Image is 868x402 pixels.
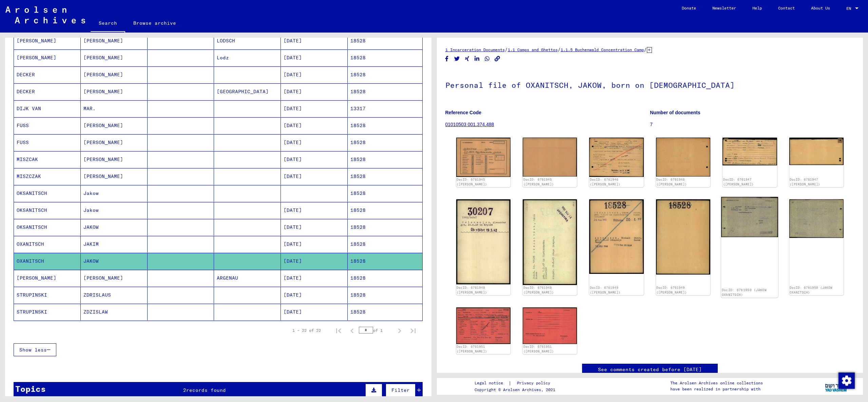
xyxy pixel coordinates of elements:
a: Browse archive [125,15,184,31]
mat-cell: 18528 [348,253,422,269]
span: records found [186,387,226,393]
button: Share on WhatsApp [484,55,491,63]
mat-cell: 18528 [348,185,422,202]
button: Share on LinkedIn [474,55,481,63]
span: Filter [391,387,410,393]
img: 002.jpg [523,199,577,285]
mat-cell: [DATE] [281,49,348,66]
button: Filter [386,384,416,397]
mat-cell: MISZCAK [14,151,81,168]
mat-cell: 18528 [348,287,422,303]
mat-cell: [DATE] [281,168,348,185]
mat-cell: [DATE] [281,117,348,134]
p: The Arolsen Archives online collections [670,380,763,386]
a: DocID: 6761946 ([PERSON_NAME]) [656,178,687,186]
img: yv_logo.png [824,378,849,395]
mat-cell: 13317 [348,100,422,117]
a: DocID: 6761945 ([PERSON_NAME]) [457,178,487,186]
a: 1.1.5 Buchenwald Concentration Camp [561,47,644,52]
mat-cell: 18528 [348,168,422,185]
a: DocID: 6761951 ([PERSON_NAME]) [457,345,487,353]
mat-cell: [DATE] [281,270,348,286]
mat-cell: OKSANITSCH [14,202,81,219]
mat-cell: Jakow [81,185,148,202]
mat-cell: OKSANITSCH [14,185,81,202]
div: Topics [15,383,46,395]
mat-cell: [PERSON_NAME] [81,270,148,286]
button: Previous page [345,324,359,337]
mat-cell: [DATE] [281,219,348,236]
span: / [644,46,647,53]
mat-cell: DECKER [14,66,81,83]
span: / [505,46,508,53]
mat-cell: [DATE] [281,134,348,151]
mat-cell: OXANITSCH [14,236,81,253]
mat-cell: [DATE] [281,151,348,168]
mat-cell: [DATE] [281,33,348,49]
img: Arolsen_neg.svg [5,6,85,23]
mat-cell: JAKOW [81,253,148,269]
a: DocID: 6761949 ([PERSON_NAME]) [590,286,620,294]
a: DocID: 6761948 ([PERSON_NAME]) [457,286,487,294]
mat-cell: 18528 [348,33,422,49]
button: Last page [406,324,420,337]
img: 001.jpg [456,307,510,344]
a: DocID: 6761946 ([PERSON_NAME]) [590,178,620,186]
mat-cell: DECKER [14,83,81,100]
img: 001.jpg [589,199,643,274]
mat-cell: 18528 [348,49,422,66]
img: 001.jpg [721,197,778,237]
mat-cell: [PERSON_NAME] [81,83,148,100]
button: Share on Twitter [454,55,461,63]
mat-cell: STRUPINSKI [14,304,81,320]
mat-cell: 18528 [348,117,422,134]
mat-cell: [PERSON_NAME] [14,49,81,66]
mat-cell: Jakow [81,202,148,219]
p: have been realized in partnership with [670,386,763,392]
mat-cell: ARGENAU [214,270,281,286]
mat-cell: 18528 [348,270,422,286]
mat-cell: DIJK VAN [14,100,81,117]
button: Copy link [494,55,501,63]
mat-cell: [PERSON_NAME] [81,49,148,66]
mat-cell: [DATE] [281,100,348,117]
img: 001.jpg [456,138,510,177]
mat-cell: 18528 [348,83,422,100]
mat-cell: [PERSON_NAME] [81,151,148,168]
mat-cell: ZDRISLAUS [81,287,148,303]
mat-cell: 18528 [348,202,422,219]
a: Legal notice [475,380,508,387]
a: Privacy policy [512,380,558,387]
a: DocID: 6761947 ([PERSON_NAME]) [790,178,820,186]
div: 1 – 22 of 22 [292,327,321,334]
mat-cell: 18528 [348,304,422,320]
mat-cell: [GEOGRAPHIC_DATA] [214,83,281,100]
img: 001.jpg [722,138,777,165]
mat-cell: 18528 [348,134,422,151]
mat-cell: [DATE] [281,202,348,219]
b: Reference Code [445,110,482,115]
button: Share on Xing [464,55,471,63]
mat-cell: MISZCZAK [14,168,81,185]
mat-cell: [PERSON_NAME] [14,270,81,286]
img: 001.jpg [456,199,510,284]
mat-cell: 18528 [348,151,422,168]
img: 002.jpg [789,199,844,238]
mat-cell: [DATE] [281,66,348,83]
a: DocID: 6761951 ([PERSON_NAME]) [523,345,554,353]
mat-cell: [PERSON_NAME] [14,33,81,49]
button: First page [332,324,345,337]
a: DocID: 6761950 (JAKOW OXANITSCH) [790,286,832,294]
button: Share on Facebook [443,55,450,63]
mat-cell: FUSS [14,117,81,134]
mat-cell: [PERSON_NAME] [81,168,148,185]
a: DocID: 6761948 ([PERSON_NAME]) [523,286,554,294]
mat-cell: JAKIM [81,236,148,253]
a: 01010503 001.374.488 [445,122,494,127]
mat-cell: MAR. [81,100,148,117]
span: 2 [183,387,186,393]
mat-cell: [PERSON_NAME] [81,66,148,83]
div: of 1 [359,327,393,334]
button: Show less [14,343,56,356]
mat-cell: 18528 [348,219,422,236]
